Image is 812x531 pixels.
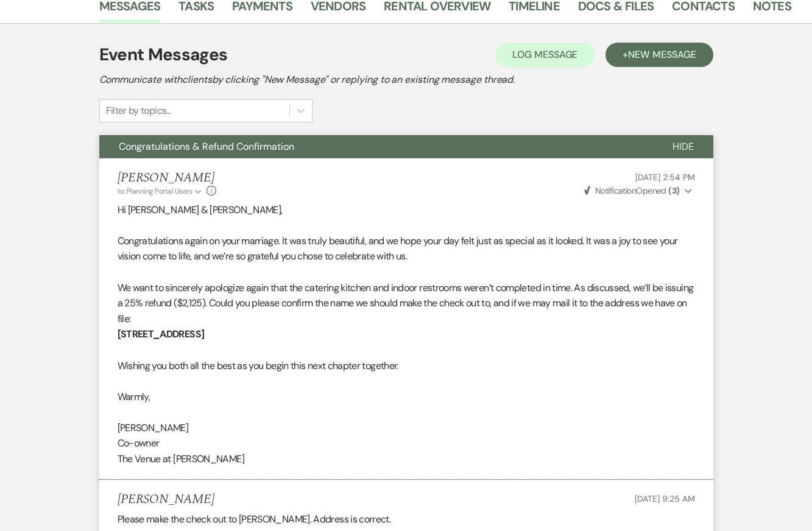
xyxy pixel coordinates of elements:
[668,185,679,196] strong: ( 3 )
[595,185,636,196] span: Notification
[118,202,695,218] p: Hi [PERSON_NAME] & [PERSON_NAME],
[118,280,695,327] p: We want to sincerely apologize again that the catering kitchen and indoor restrooms weren’t compl...
[118,186,204,197] button: to: Planning Portal Users
[118,512,695,527] p: Please make the check out to [PERSON_NAME]. Address is correct.
[584,185,680,196] span: Opened
[628,48,696,61] span: New Message
[512,48,577,61] span: Log Message
[118,389,695,405] p: Warmly,
[118,186,192,196] span: to: Planning Portal Users
[99,42,228,68] h1: Event Messages
[118,358,695,374] p: Wishing you both all the best as you begin this next chapter together.
[495,43,595,67] button: Log Message
[118,451,695,467] p: The Venue at [PERSON_NAME]
[635,493,694,504] span: [DATE] 9:25 AM
[118,420,695,436] p: [PERSON_NAME]
[635,172,694,183] span: [DATE] 2:54 PM
[99,135,653,158] button: Congratulations & Refund Confirmation
[118,171,217,186] h5: [PERSON_NAME]
[119,140,294,153] span: Congratulations & Refund Confirmation
[99,72,713,87] h2: Communicate with clients by clicking "New Message" or replying to an existing message thread.
[673,140,694,153] span: Hide
[106,104,171,118] div: Filter by topics...
[118,435,695,451] p: Co-owner
[118,233,695,264] p: Congratulations again on your marriage. It was truly beautiful, and we hope your day felt just as...
[605,43,713,67] button: +New Message
[118,328,205,340] strong: [STREET_ADDRESS]
[653,135,713,158] button: Hide
[582,185,695,197] button: NotificationOpened (3)
[118,492,214,507] h5: [PERSON_NAME]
